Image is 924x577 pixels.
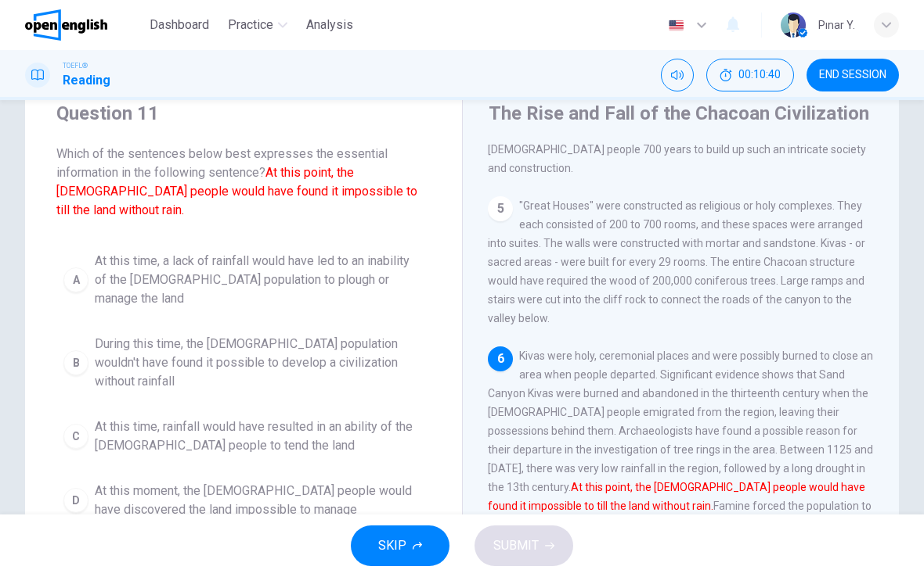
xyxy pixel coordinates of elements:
[781,13,806,38] img: Profile picture
[228,16,273,34] span: Practice
[306,16,353,34] span: Analysis
[56,165,417,217] font: At this point, the [DEMOGRAPHIC_DATA] people would have found it impossible to till the land with...
[63,424,88,449] div: C
[63,60,88,71] span: TOEFL®
[56,101,431,126] h4: Question 11
[706,59,794,91] div: Hide
[25,9,107,41] img: OpenEnglish logo
[807,59,899,91] button: END SESSION
[143,11,215,39] button: Dashboard
[661,59,694,91] div: Mute
[63,71,110,90] h1: Reading
[63,267,88,292] div: A
[63,488,88,513] div: D
[488,481,865,512] font: At this point, the [DEMOGRAPHIC_DATA] people would have found it impossible to till the land with...
[150,16,209,34] span: Dashboard
[488,199,865,324] span: "Great Houses" were constructed as religious or holy complexes. They each consisted of 200 to 700...
[488,346,513,371] div: 6
[63,350,88,375] div: B
[666,20,686,31] img: en
[95,335,424,391] span: During this time, the [DEMOGRAPHIC_DATA] population wouldn't have found it possible to develop a ...
[95,418,424,455] span: At this time, rainfall would have resulted in an ability of the [DEMOGRAPHIC_DATA] people to tend...
[222,11,294,39] button: Practice
[488,196,513,221] div: 5
[706,59,794,91] button: 00:10:40
[351,525,449,566] button: SKIP
[300,11,359,39] button: Analysis
[378,535,406,557] span: SKIP
[56,475,431,526] button: DAt this moment, the [DEMOGRAPHIC_DATA] people would have discovered the land impossible to manage
[489,101,869,126] h4: The Rise and Fall of the Chacoan Civilization
[25,9,143,41] a: OpenEnglish logo
[95,252,424,308] span: At this time, a lack of rainfall would have led to an inability of the [DEMOGRAPHIC_DATA] populat...
[56,145,431,220] span: Which of the sentences below best expresses the essential information in the following sentence?
[56,328,431,398] button: BDuring this time, the [DEMOGRAPHIC_DATA] population wouldn't have found it possible to develop a...
[95,482,424,519] span: At this moment, the [DEMOGRAPHIC_DATA] people would have discovered the land impossible to manage
[56,245,431,315] button: AAt this time, a lack of rainfall would have led to an inability of the [DEMOGRAPHIC_DATA] popula...
[819,69,886,81] span: END SESSION
[56,410,431,462] button: CAt this time, rainfall would have resulted in an ability of the [DEMOGRAPHIC_DATA] people to ten...
[738,69,781,81] span: 00:10:40
[818,16,855,34] div: Pınar Y.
